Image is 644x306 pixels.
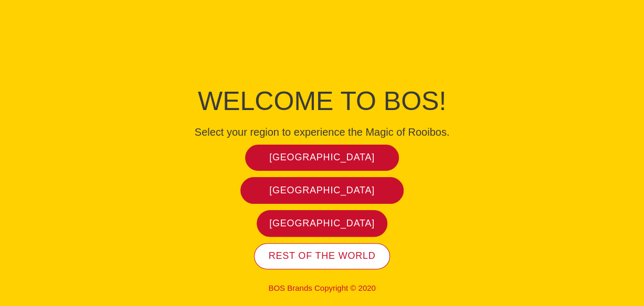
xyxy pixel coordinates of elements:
p: BOS Brands Copyright © 2020 [86,283,558,293]
a: [GEOGRAPHIC_DATA] [257,210,388,237]
span: [GEOGRAPHIC_DATA] [269,184,375,196]
span: Rest of the world [269,250,376,262]
h4: Select your region to experience the Magic of Rooibos. [86,126,558,138]
a: Rest of the world [254,243,390,270]
a: [GEOGRAPHIC_DATA] [240,177,404,204]
a: [GEOGRAPHIC_DATA] [245,145,399,171]
span: [GEOGRAPHIC_DATA] [269,151,375,163]
h1: Welcome to BOS! [86,83,558,119]
span: [GEOGRAPHIC_DATA] [269,217,375,229]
